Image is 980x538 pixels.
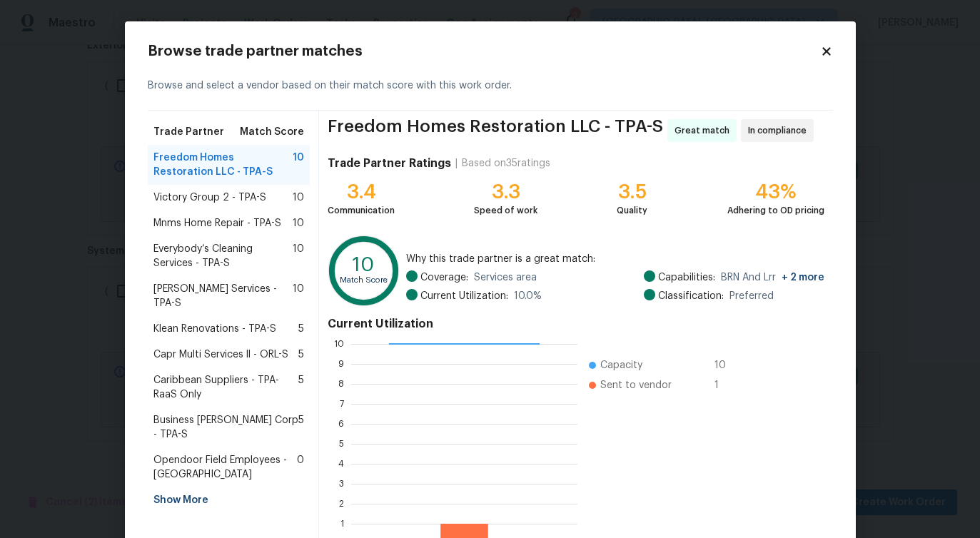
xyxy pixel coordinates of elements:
[729,289,774,303] span: Preferred
[148,61,833,111] div: Browse and select a vendor based on their match score with this work order.
[153,322,276,336] span: Klean Renovations - TPA-S
[748,123,812,138] span: In compliance
[153,453,298,482] span: Opendoor Field Employees - [GEOGRAPHIC_DATA]
[462,156,550,171] div: Based on 35 ratings
[451,156,462,171] div: |
[514,289,542,303] span: 10.0 %
[293,216,304,230] span: 10
[714,358,737,372] span: 10
[328,317,824,331] h4: Current Utilization
[240,125,304,139] span: Match Score
[474,203,537,218] div: Speed of work
[340,400,344,408] text: 7
[340,276,388,284] text: Match Score
[148,487,310,513] div: Show More
[328,203,395,218] div: Communication
[353,255,375,275] text: 10
[474,270,537,285] span: Services area
[338,420,344,428] text: 6
[153,373,299,402] span: Caribbean Suppliers - TPA-RaaS Only
[153,242,293,270] span: Everybody’s Cleaning Services - TPA-S
[675,123,735,138] span: Great match
[339,499,344,508] text: 2
[153,151,293,179] span: Freedom Homes Restoration LLC - TPA-S
[714,378,737,392] span: 1
[297,453,304,482] span: 0
[339,440,344,448] text: 5
[600,378,672,392] span: Sent to vendor
[148,44,820,59] h2: Browse trade partner matches
[339,479,344,488] text: 3
[617,203,647,218] div: Quality
[420,289,508,303] span: Current Utilization:
[153,347,288,362] span: Capr Multi Services ll - ORL-S
[153,125,224,139] span: Trade Partner
[721,270,824,285] span: BRN And Lrr
[727,203,824,218] div: Adhering to OD pricing
[293,242,304,270] span: 10
[658,270,715,285] span: Capabilities:
[406,252,824,266] span: Why this trade partner is a great match:
[600,358,642,372] span: Capacity
[617,185,647,199] div: 3.5
[153,216,281,230] span: Mnms Home Repair - TPA-S
[340,519,344,528] text: 1
[153,282,293,310] span: [PERSON_NAME] Services - TPA-S
[293,151,304,179] span: 10
[658,289,724,303] span: Classification:
[328,185,395,199] div: 3.4
[298,413,304,442] span: 5
[420,270,468,285] span: Coverage:
[293,282,304,310] span: 10
[153,413,299,442] span: Business [PERSON_NAME] Corp - TPA-S
[474,185,537,199] div: 3.3
[328,119,663,142] span: Freedom Homes Restoration LLC - TPA-S
[782,273,824,283] span: + 2 more
[298,373,304,402] span: 5
[727,185,824,199] div: 43%
[153,191,266,205] span: Victory Group 2 - TPA-S
[298,322,304,336] span: 5
[338,380,344,388] text: 8
[338,460,344,468] text: 4
[328,156,451,171] h4: Trade Partner Ratings
[298,347,304,362] span: 5
[334,340,344,348] text: 10
[293,191,304,205] span: 10
[338,360,344,368] text: 9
